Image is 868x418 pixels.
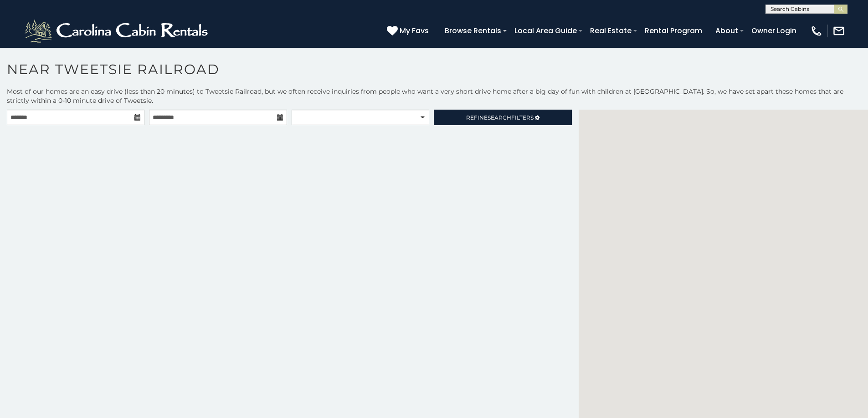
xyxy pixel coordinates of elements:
[440,23,506,39] a: Browse Rentals
[466,114,534,121] span: Refine Filters
[434,110,571,125] a: RefineSearchFilters
[23,17,212,45] img: White-1-2.png
[640,23,707,39] a: Rental Program
[586,23,636,39] a: Real Estate
[832,25,845,37] img: mail-regular-white.png
[810,25,823,37] img: phone-regular-white.png
[510,23,581,39] a: Local Area Guide
[488,114,511,121] span: Search
[711,23,743,39] a: About
[747,23,801,39] a: Owner Login
[400,25,429,36] span: My Favs
[387,25,431,37] a: My Favs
